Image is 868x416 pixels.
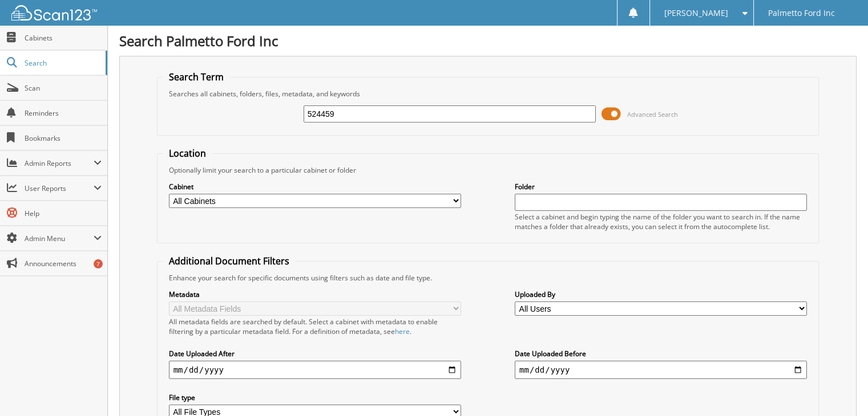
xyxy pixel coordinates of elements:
span: Admin Reports [25,158,94,168]
div: 7 [94,259,103,268]
label: Uploaded By [515,289,807,299]
label: Date Uploaded After [169,349,461,358]
a: here [395,327,410,336]
div: Searches all cabinets, folders, files, metadata, and keywords [163,89,813,99]
img: scan123-logo-white.svg [11,5,97,21]
div: Enhance your search for specific documents using filters such as date and file type. [163,273,813,283]
span: [PERSON_NAME] [664,10,728,17]
span: Search [25,58,100,68]
input: start [169,361,461,379]
legend: Location [163,147,212,160]
span: Advanced Search [627,110,678,119]
label: Metadata [169,289,461,299]
div: Optionally limit your search to a particular cabinet or folder [163,165,813,175]
legend: Additional Document Filters [163,255,295,267]
span: Reminders [25,108,102,118]
span: Cabinets [25,33,102,43]
label: Folder [515,182,807,191]
legend: Search Term [163,71,229,83]
span: Scan [25,83,102,93]
div: Select a cabinet and begin typing the name of the folder you want to search in. If the name match... [515,212,807,231]
h1: Search Palmetto Ford Inc [119,31,857,50]
div: All metadata fields are searched by default. Select a cabinet with metadata to enable filtering b... [169,317,461,336]
label: Date Uploaded Before [515,349,807,358]
span: Announcements [25,259,102,268]
span: Help [25,209,102,218]
span: User Reports [25,183,94,193]
span: Palmetto Ford Inc [768,10,835,17]
label: File type [169,393,461,402]
span: Admin Menu [25,234,94,243]
input: end [515,361,807,379]
label: Cabinet [169,182,461,191]
span: Bookmarks [25,133,102,143]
